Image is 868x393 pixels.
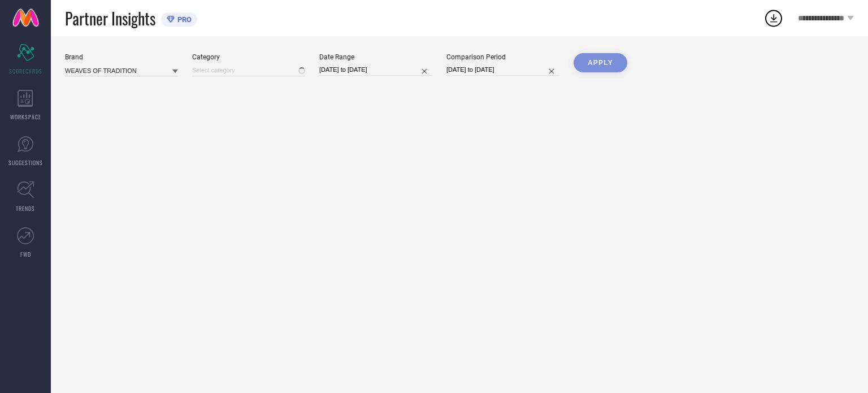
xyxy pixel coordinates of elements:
[175,15,192,24] span: PRO
[16,204,35,213] span: TRENDS
[319,53,432,61] div: Date Range
[763,8,784,28] div: Open download list
[8,158,43,167] span: SUGGESTIONS
[319,64,432,76] input: Select date range
[65,53,178,61] div: Brand
[20,250,31,258] span: FWD
[446,53,559,61] div: Comparison Period
[192,53,305,61] div: Category
[9,67,42,75] span: SCORECARDS
[10,113,41,121] span: WORKSPACE
[65,7,155,30] span: Partner Insights
[446,64,559,76] input: Select comparison period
